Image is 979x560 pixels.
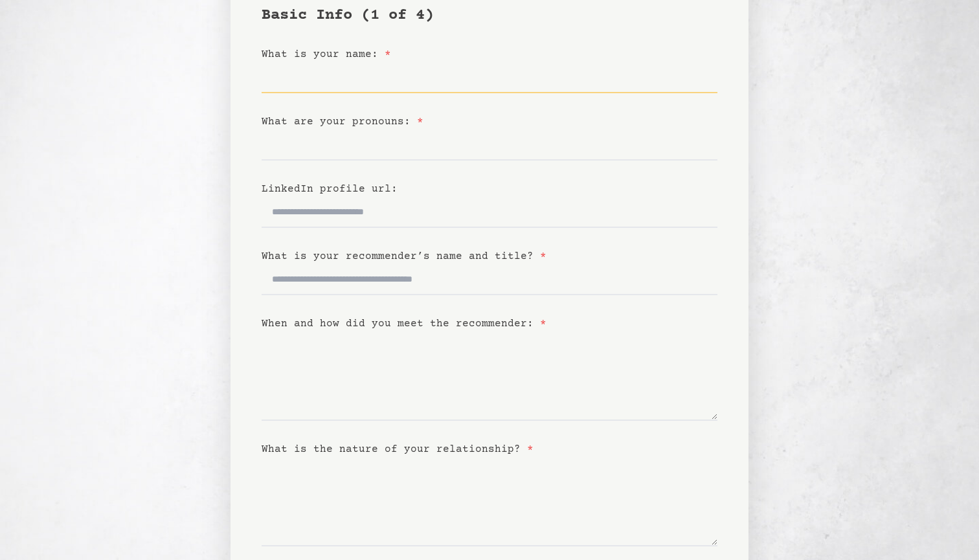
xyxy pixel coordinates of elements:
[262,251,546,262] label: What is your recommender’s name and title?
[262,318,546,330] label: When and how did you meet the recommender:
[262,116,423,128] label: What are your pronouns:
[262,49,391,60] label: What is your name:
[262,443,534,455] label: What is the nature of your relationship?
[262,183,398,195] label: LinkedIn profile url:
[262,5,717,26] h1: Basic Info (1 of 4)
